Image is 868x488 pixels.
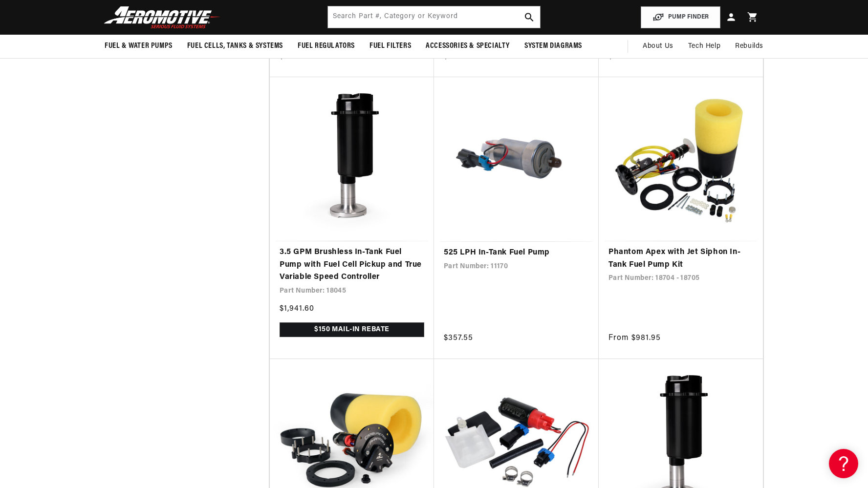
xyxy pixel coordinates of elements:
span: Accessories & Specialty [426,41,510,51]
summary: Fuel & Water Pumps [97,35,180,58]
span: Fuel Cells, Tanks & Systems [187,41,283,51]
a: About Us [635,35,681,58]
button: search button [519,6,540,28]
summary: Tech Help [681,35,728,58]
a: 525 LPH In-Tank Fuel Pump [444,247,589,259]
summary: Fuel Cells, Tanks & Systems [180,35,290,58]
a: Phantom Apex with Jet Siphon In-Tank Fuel Pump Kit [608,246,753,271]
span: Fuel Filters [369,41,411,51]
button: PUMP FINDER [641,6,720,28]
summary: Accessories & Specialty [418,35,517,58]
summary: Rebuilds [728,35,771,58]
a: 3.5 GPM Brushless In-Tank Fuel Pump with Fuel Cell Pickup and True Variable Speed Controller [280,246,424,284]
span: Fuel Regulators [298,41,355,51]
span: Fuel & Water Pumps [105,41,173,51]
summary: Fuel Filters [362,35,418,58]
img: Aeromotive [101,6,223,29]
span: Tech Help [688,41,720,52]
input: Search by Part Number, Category or Keyword [328,6,540,28]
summary: System Diagrams [517,35,589,58]
summary: Fuel Regulators [290,35,362,58]
span: About Us [643,42,673,50]
span: Rebuilds [735,41,763,52]
span: System Diagrams [524,41,582,51]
